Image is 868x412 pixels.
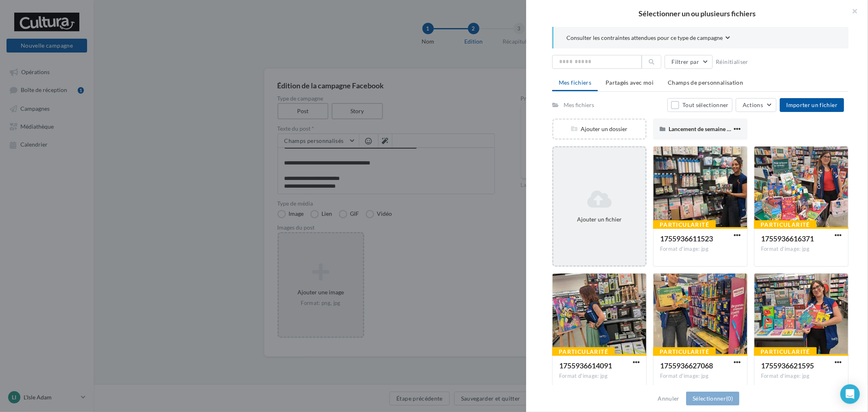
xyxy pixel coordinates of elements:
[840,384,860,404] div: Open Intercom Messenger
[754,347,817,356] div: Particularité
[726,395,733,402] span: (0)
[761,245,842,253] div: Format d'image: jpg
[552,347,615,356] div: Particularité
[743,101,763,108] span: Actions
[566,33,730,44] button: Consulter les contraintes attendues pour ce type de campagne
[559,373,640,380] div: Format d'image: jpg
[553,125,645,133] div: Ajouter un dossier
[754,220,817,229] div: Particularité
[761,361,814,370] span: 1755936621595
[665,55,713,69] button: Filtrer par
[761,373,842,380] div: Format d'image: jpg
[668,79,743,86] span: Champs de personnalisation
[686,392,739,405] button: Sélectionner(0)
[564,101,594,109] div: Mes fichiers
[713,57,752,67] button: Réinitialiser
[653,220,716,229] div: Particularité
[653,347,716,356] div: Particularité
[667,98,732,112] button: Tout sélectionner
[606,79,654,86] span: Partagés avec moi
[761,234,814,243] span: 1755936616371
[660,373,741,380] div: Format d'image: jpg
[559,361,612,370] span: 1755936614091
[559,79,591,86] span: Mes fichiers
[780,98,844,112] button: Importer un fichier
[660,361,713,370] span: 1755936627068
[669,125,737,132] span: Lancement de semaine S50
[786,101,837,108] span: Importer un fichier
[660,245,741,253] div: Format d'image: jpg
[557,215,642,224] div: Ajouter un fichier
[660,234,713,243] span: 1755936611523
[655,394,683,403] button: Annuler
[539,10,855,17] h2: Sélectionner un ou plusieurs fichiers
[566,34,723,42] span: Consulter les contraintes attendues pour ce type de campagne
[736,98,776,112] button: Actions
